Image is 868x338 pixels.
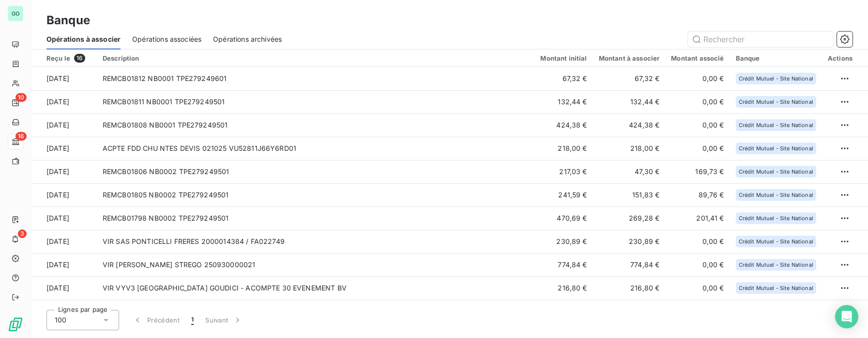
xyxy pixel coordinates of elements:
button: Précédent [127,310,185,330]
span: Opérations associées [132,34,201,44]
td: 132,44 € [534,90,593,113]
td: [DATE] [31,137,97,160]
span: Crédit Mutuel - Site National [739,99,813,105]
td: 0,00 € [665,113,730,137]
td: [DATE] [31,300,97,323]
td: 230,89 € [593,230,666,253]
td: 470,69 € [534,207,593,230]
td: REMCB01811 NB0001 TPE279249501 [97,90,535,113]
div: Banque [736,54,816,62]
td: REMCB01805 NB0002 TPE279249501 [97,183,535,207]
td: 132,44 € [593,90,666,113]
td: 201,41 € [665,207,730,230]
td: 218,00 € [593,137,666,160]
span: 3 [18,229,27,238]
td: 0,00 € [665,300,730,323]
div: GO [8,6,23,21]
span: Crédit Mutuel - Site National [739,285,813,291]
td: 218,00 € [534,137,593,160]
td: VIR BPM CARS ETOILE 44 GOUDICI DEVIS 1506 SA [GEOGRAPHIC_DATA] [US_STATE] V.P. [97,300,535,323]
button: Suivant [199,310,248,330]
span: Crédit Mutuel - Site National [739,262,813,268]
input: Rechercher [688,32,833,47]
td: [DATE] [31,276,97,300]
div: Montant initial [540,54,587,62]
td: 774,84 € [534,253,593,276]
td: 424,38 € [593,113,666,137]
td: [DATE] [31,253,97,276]
h3: Banque [46,12,90,29]
td: 151,83 € [593,183,666,207]
td: 217,03 € [534,160,593,183]
span: 10 [15,93,27,102]
span: Crédit Mutuel - Site National [739,76,813,81]
img: Logo LeanPay [8,317,23,332]
td: 0,00 € [665,90,730,113]
span: Crédit Mutuel - Site National [739,215,813,221]
td: 424,38 € [534,113,593,137]
span: Crédit Mutuel - Site National [739,122,813,128]
td: 774,84 € [593,253,666,276]
span: 16 [74,54,85,63]
td: REMCB01798 NB0002 TPE279249501 [97,207,535,230]
td: VIR [PERSON_NAME] STREGO 250930000021 [97,253,535,276]
td: 89,76 € [665,183,730,207]
td: [DATE] [31,160,97,183]
div: Actions [828,54,853,62]
td: REMCB01808 NB0001 TPE279249501 [97,113,535,137]
td: [DATE] [31,207,97,230]
td: REMCB01812 NB0001 TPE279249601 [97,67,535,90]
td: 0,00 € [665,137,730,160]
td: 67,32 € [593,67,666,90]
span: Crédit Mutuel - Site National [739,169,813,175]
td: 237,60 € [534,300,593,323]
td: 67,32 € [534,67,593,90]
td: ACPTE FDD CHU NTES DEVIS 021025 VU52811J66Y6RD01 [97,137,535,160]
td: 169,73 € [665,160,730,183]
div: Open Intercom Messenger [835,305,858,328]
div: Montant à associer [599,54,660,62]
button: 1 [185,310,199,330]
span: Crédit Mutuel - Site National [739,192,813,198]
td: VIR VYV3 [GEOGRAPHIC_DATA] GOUDICI - ACOMPTE 30 EVENEMENT BV [97,276,535,300]
td: 216,80 € [593,276,666,300]
td: 230,89 € [534,230,593,253]
td: 241,59 € [534,183,593,207]
td: 216,80 € [534,276,593,300]
div: Reçu le [46,54,91,63]
td: 0,00 € [665,253,730,276]
td: REMCB01806 NB0002 TPE279249501 [97,160,535,183]
td: [DATE] [31,183,97,207]
span: 1 [191,315,194,325]
div: Montant associé [671,54,724,62]
td: 0,00 € [665,276,730,300]
span: Crédit Mutuel - Site National [739,145,813,151]
td: 0,00 € [665,230,730,253]
span: 16 [15,132,27,141]
td: 47,30 € [593,160,666,183]
div: Description [103,54,529,62]
span: Crédit Mutuel - Site National [739,239,813,244]
span: Opérations archivées [213,34,282,44]
span: 100 [55,315,66,325]
td: [DATE] [31,113,97,137]
td: [DATE] [31,90,97,113]
td: 269,28 € [593,207,666,230]
td: 237,60 € [593,300,666,323]
span: Opérations à associer [46,34,121,44]
td: 0,00 € [665,67,730,90]
td: VIR SAS PONTICELLI FRERES 2000014384 / FA022749 [97,230,535,253]
td: [DATE] [31,230,97,253]
td: [DATE] [31,67,97,90]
